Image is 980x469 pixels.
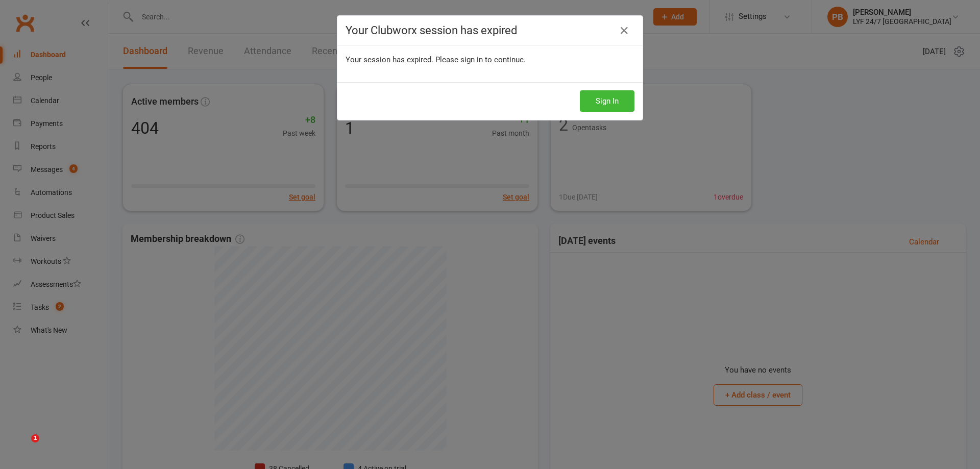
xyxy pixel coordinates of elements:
h4: Your Clubworx session has expired [346,24,634,37]
span: 1 [31,434,39,442]
iframe: Intercom live chat [10,434,35,459]
span: Your session has expired. Please sign in to continue. [346,55,526,64]
a: Close [616,22,632,39]
button: Sign In [580,90,634,112]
